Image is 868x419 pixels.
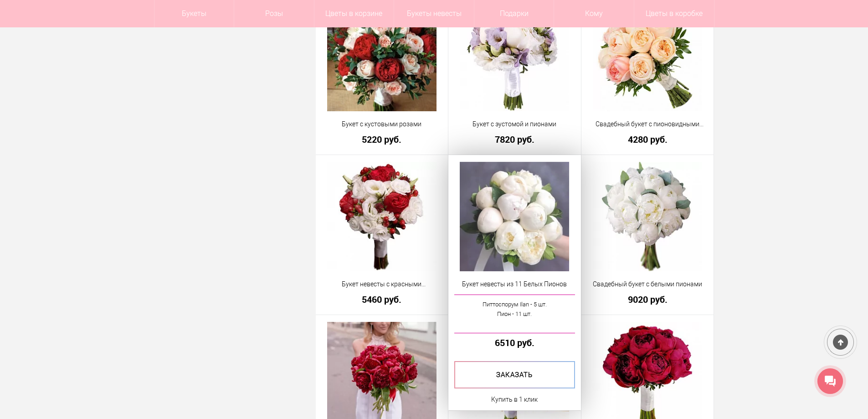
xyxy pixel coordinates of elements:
a: Букет с кустовыми розами [322,119,442,129]
a: Свадебный букет с пионовидными розами [587,119,708,129]
a: 4280 руб. [587,134,708,144]
img: Букет с кустовыми розами [327,2,437,111]
img: Букет невесты с красными пионовидными розами [327,162,437,271]
a: 9020 руб. [587,295,708,304]
a: Купить в 1 клик [491,394,538,405]
a: Свадебный букет с белыми пионами [587,279,708,289]
img: Букет с эустомой и пионами [460,2,569,111]
a: Букет невесты из 11 Белых Пионов [454,279,575,289]
a: 5220 руб. [322,134,442,144]
a: Букет невесты с красными пионовидными розами [322,279,442,289]
img: Свадебный букет с белыми пионами [593,162,702,271]
a: 7820 руб. [454,134,575,144]
a: 5460 руб. [322,295,442,304]
img: Букет невесты из 11 Белых Пионов [460,162,569,271]
a: Букет с эустомой и пионами [454,119,575,129]
img: Свадебный букет с пионовидными розами [593,2,702,111]
a: 6510 руб. [454,338,575,347]
a: Питтоспорум Ilan - 5 шт.Пион - 11 шт. [454,295,575,333]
